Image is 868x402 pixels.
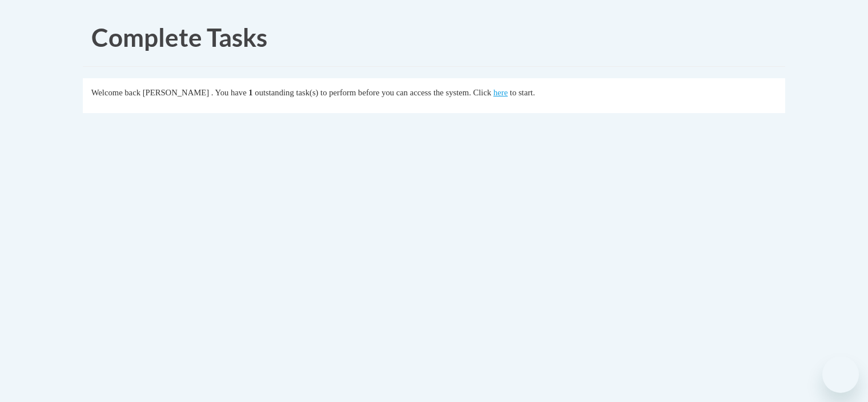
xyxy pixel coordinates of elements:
iframe: Button to launch messaging window [822,356,859,393]
span: to start. [510,88,535,97]
span: Complete Tasks [91,22,267,52]
a: here [493,88,508,97]
span: outstanding task(s) to perform before you can access the system. Click [255,88,491,97]
span: . You have [211,88,247,97]
span: [PERSON_NAME] [143,88,209,97]
span: 1 [248,88,252,97]
span: Welcome back [91,88,140,97]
